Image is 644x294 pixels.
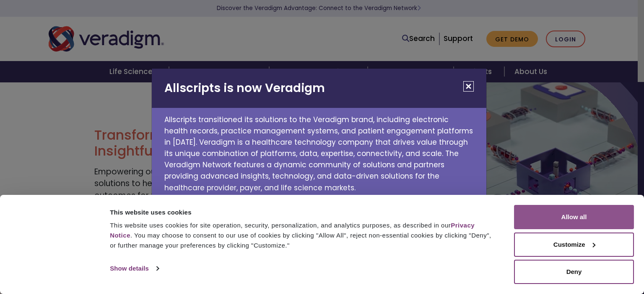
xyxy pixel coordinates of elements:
h2: Allscripts is now Veradigm [152,69,486,108]
p: Allscripts transitioned its solutions to the Veradigm brand, including electronic health records,... [152,108,486,194]
div: This website uses cookies [110,207,495,217]
button: Allow all [514,205,634,229]
a: Show details [110,262,158,275]
div: This website uses cookies for site operation, security, personalization, and analytics purposes, ... [110,220,495,251]
button: Deny [514,260,634,284]
button: Customize [514,233,634,257]
button: Close [463,81,474,92]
